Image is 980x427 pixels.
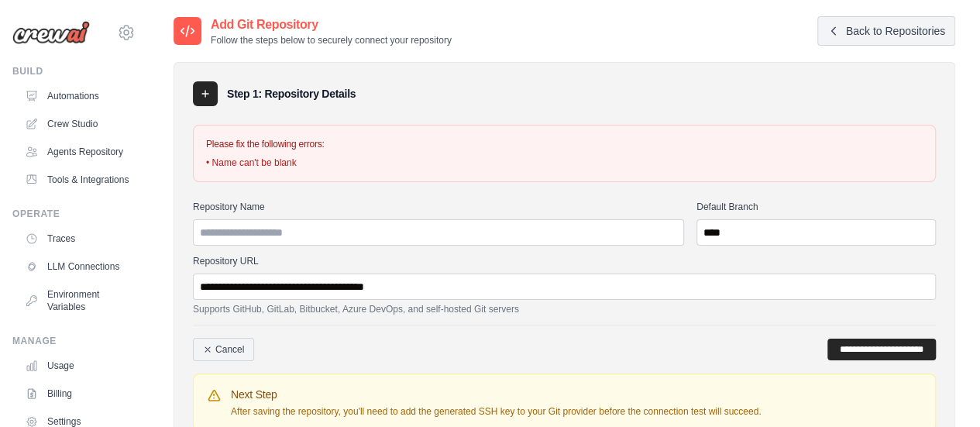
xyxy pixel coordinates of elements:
div: Operate [12,208,136,220]
a: Automations [19,84,136,108]
p: Supports GitHub, GitLab, Bitbucket, Azure DevOps, and self-hosted Git servers [193,303,936,315]
h3: Please fix the following errors: [206,138,923,150]
h2: Add Git Repository [211,15,452,34]
p: Follow the steps below to securely connect your repository [211,34,452,46]
div: Build [12,65,136,77]
a: LLM Connections [19,254,136,279]
label: Default Branch [696,201,936,213]
a: Billing [19,381,136,406]
a: Environment Variables [19,282,136,319]
label: Repository Name [193,201,684,213]
a: Usage [19,353,136,378]
label: Repository URL [193,255,936,267]
p: After saving the repository, you'll need to add the generated SSH key to your Git provider before... [231,405,761,418]
a: Back to Repositories [817,16,955,46]
h4: Next Step [231,387,761,402]
a: Crew Studio [19,112,136,136]
img: Logo [12,21,90,44]
a: Cancel [193,338,254,361]
a: Traces [19,226,136,251]
li: • Name can't be blank [206,157,923,169]
h3: Step 1: Repository Details [227,86,356,102]
a: Tools & Integrations [19,167,136,192]
a: Agents Repository [19,139,136,164]
div: Manage [12,335,136,347]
